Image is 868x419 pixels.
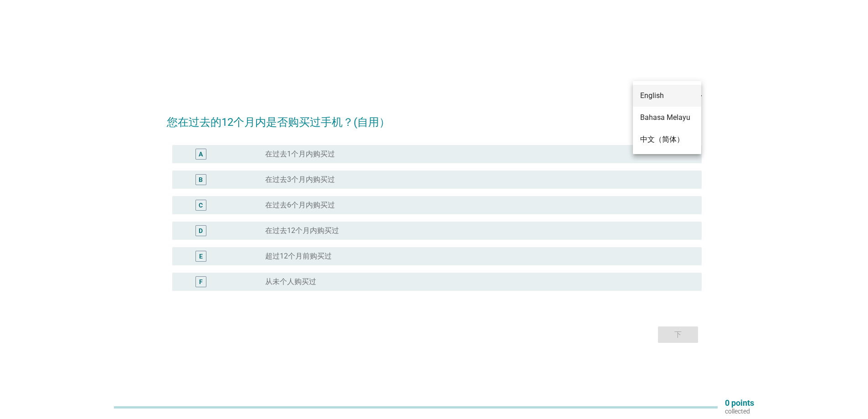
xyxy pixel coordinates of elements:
h2: 您在过去的12个月内是否购买过手机？(自用） [167,105,702,130]
p: 0 points [725,399,754,407]
div: C [199,200,203,210]
label: 超过12个月前购买过 [265,252,332,261]
i: arrow_drop_down [691,83,702,94]
label: 在过去12个月内购买过 [265,226,339,235]
div: Bahasa Melayu [640,112,694,123]
label: 在过去1个月内购买过 [265,150,335,159]
div: A [199,149,203,159]
div: B [199,175,203,184]
label: 在过去3个月内购买过 [265,175,335,184]
div: English [640,90,694,101]
label: 从未个人购买过 [265,277,316,286]
p: collected [725,407,754,415]
div: E [199,251,203,261]
div: 中文（简体） [640,134,694,145]
div: F [199,277,203,286]
label: 在过去6个月内购买过 [265,201,335,210]
div: D [199,226,203,235]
